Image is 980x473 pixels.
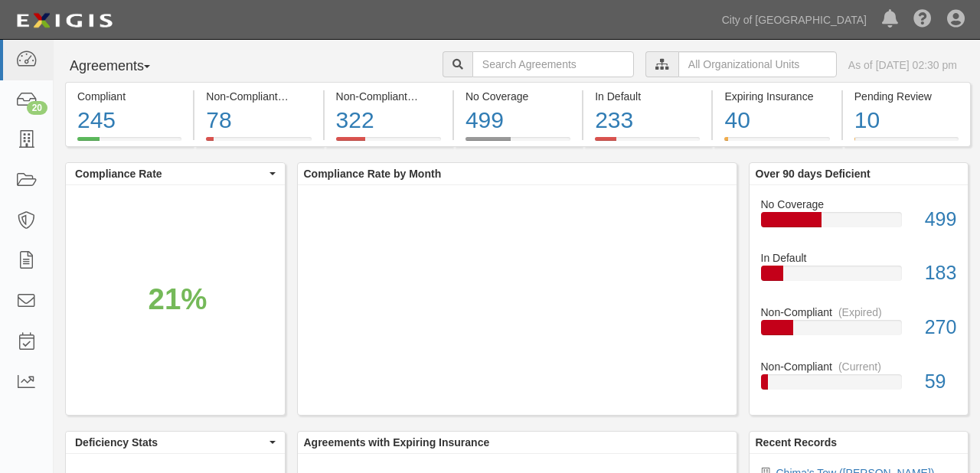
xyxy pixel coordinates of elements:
[724,104,829,137] div: 40
[756,168,871,180] b: Over 90 days Deficient
[206,89,311,104] div: Non-Compliant (Current)
[761,250,957,305] a: In Default183
[65,51,180,82] button: Agreements
[284,89,327,104] div: (Current)
[336,89,441,104] div: Non-Compliant (Expired)
[325,137,452,149] a: Non-Compliant(Expired)322
[11,7,117,34] img: logo-5460c22ac91f19d4615b14bd174203de0afe785f0fc80cf4dbbc73dc1793850b.png
[913,259,968,287] div: 183
[750,359,969,374] div: Non-Compliant
[714,5,874,35] a: City of [GEOGRAPHIC_DATA]
[454,137,582,149] a: No Coverage499
[27,101,47,115] div: 20
[304,436,490,449] b: Agreements with Expiring Insurance
[472,51,634,77] input: Search Agreements
[206,104,311,137] div: 78
[854,104,959,137] div: 10
[66,163,285,184] button: Compliance Rate
[149,278,207,320] div: 21%
[304,168,442,180] b: Compliance Rate by Month
[761,359,957,402] a: Non-Compliant(Current)59
[583,137,711,149] a: In Default233
[913,206,968,233] div: 499
[65,137,193,149] a: Compliant245
[77,89,181,104] div: Compliant
[595,104,700,137] div: 233
[66,432,285,453] button: Deficiency Stats
[761,197,957,251] a: No Coverage499
[465,89,570,104] div: No Coverage
[750,305,969,320] div: Non-Compliant
[913,368,968,396] div: 59
[750,197,969,212] div: No Coverage
[838,359,881,374] div: (Current)
[595,89,700,104] div: In Default
[194,137,322,149] a: Non-Compliant(Current)78
[750,250,969,266] div: In Default
[413,89,457,104] div: (Expired)
[843,137,971,149] a: Pending Review10
[854,89,959,104] div: Pending Review
[678,51,837,77] input: All Organizational Units
[838,305,882,320] div: (Expired)
[713,137,841,149] a: Expiring Insurance40
[75,166,266,181] span: Compliance Rate
[336,104,441,137] div: 322
[465,104,570,137] div: 499
[77,104,181,137] div: 245
[756,436,838,449] b: Recent Records
[913,11,932,29] i: Help Center - Complianz
[848,57,957,73] div: As of [DATE] 02:30 pm
[724,89,829,104] div: Expiring Insurance
[761,305,957,359] a: Non-Compliant(Expired)270
[75,435,266,450] span: Deficiency Stats
[913,314,968,341] div: 270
